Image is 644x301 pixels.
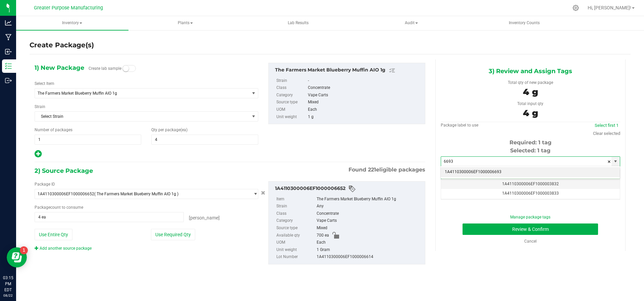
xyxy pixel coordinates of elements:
[35,128,72,132] span: Number of packages
[595,123,619,128] a: Select first 1
[348,166,425,174] span: Found eligible packages
[510,147,550,154] span: Selected: 1 tag
[151,128,187,132] span: Qty per package
[7,247,27,267] iframe: Resource center
[317,210,422,217] div: Concentrate
[189,215,220,220] span: [PERSON_NAME]
[35,81,54,87] label: Select Item
[308,106,421,113] div: Each
[30,40,94,50] h4: Create Package(s)
[276,224,315,232] label: Source type
[607,157,611,167] span: clear
[463,223,598,235] button: Review & Confirm
[317,217,422,224] div: Vape Carts
[5,19,12,26] inline-svg: Analytics
[35,205,83,210] span: Package to consume
[275,185,422,193] div: 1A4110300006EF1000006652
[5,77,12,84] inline-svg: Outbound
[441,123,478,128] span: Package label to use
[572,5,580,11] div: Manage settings
[276,84,307,92] label: Class
[308,92,421,99] div: Vape Carts
[276,246,315,254] label: Unit weight
[276,217,315,224] label: Category
[317,246,422,254] div: 1 Gram
[588,5,631,10] span: Hi, [PERSON_NAME]!
[276,99,307,106] label: Source type
[308,113,421,121] div: 1 g
[317,253,422,261] div: 1A4110300006EF1000006614
[317,196,422,203] div: The Farmers Market Blueberry Muffin AIO 1g
[524,239,537,244] a: Cancel
[35,212,183,222] input: 4 ea
[593,131,620,136] a: Clear selected
[180,128,187,132] span: (ea)
[35,104,45,110] label: Strain
[502,191,559,196] span: 1A4110300006EF1000003833
[502,182,559,186] span: 1A4110300006EF1000003832
[500,20,549,26] span: Inventory Counts
[35,182,55,187] span: Package ID
[35,166,93,176] span: 2) Source Package
[50,205,61,210] span: count
[510,215,550,219] a: Manage package tags
[508,80,553,85] span: Total qty of new package
[16,16,128,30] a: Inventory
[35,112,250,121] span: Select Strain
[468,16,581,30] a: Inventory Counts
[356,16,467,30] span: Audit
[441,167,620,177] li: 1A4110300006EF1000006693
[276,210,315,217] label: Class
[308,99,421,106] div: Mixed
[250,189,258,199] span: select
[276,239,315,246] label: UOM
[509,139,551,146] span: Required: 1 tag
[35,153,42,158] span: Add new output
[611,157,620,166] span: select
[276,106,307,113] label: UOM
[35,63,84,73] span: 1) New Package
[38,192,94,196] span: 1A4110300006EF1000006652
[35,135,141,144] input: 1
[94,192,178,196] span: ( The Farmers Market Blueberry Muffin AIO 1g )
[441,157,611,166] input: Starting tag number
[317,224,422,232] div: Mixed
[20,246,28,254] iframe: Resource center unread badge
[368,166,376,173] span: 221
[129,16,241,30] a: Plants
[517,101,543,106] span: Total input qty
[279,20,318,26] span: Lab Results
[3,293,13,298] p: 08/22
[259,188,267,198] button: Cancel button
[317,232,329,239] span: 700 ea
[276,203,315,210] label: Strain
[152,135,258,144] input: 4
[317,239,422,246] div: Each
[276,77,307,85] label: Strain
[242,16,355,30] a: Lab Results
[5,34,12,41] inline-svg: Manufacturing
[35,246,92,251] a: Add another source package
[317,203,422,210] div: Any
[523,87,538,97] span: 4 g
[5,63,12,69] inline-svg: Inventory
[355,16,468,30] a: Audit
[34,5,103,11] span: Greater Purpose Manufacturing
[275,66,422,74] div: The Farmers Market Blueberry Muffin AIO 1g
[276,92,307,99] label: Category
[276,253,315,261] label: Lot Number
[5,48,12,55] inline-svg: Inbound
[523,108,538,118] span: 4 g
[35,229,72,240] button: Use Entire Qty
[308,77,421,85] div: -
[89,63,121,73] label: Create lab sample
[129,16,241,30] span: Plants
[489,66,572,76] span: 3) Review and Assign Tags
[38,91,238,96] span: The Farmers Market Blueberry Muffin AIO 1g
[276,113,307,121] label: Unit weight
[276,232,315,239] label: Available qty
[250,89,258,98] span: select
[250,112,258,121] span: select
